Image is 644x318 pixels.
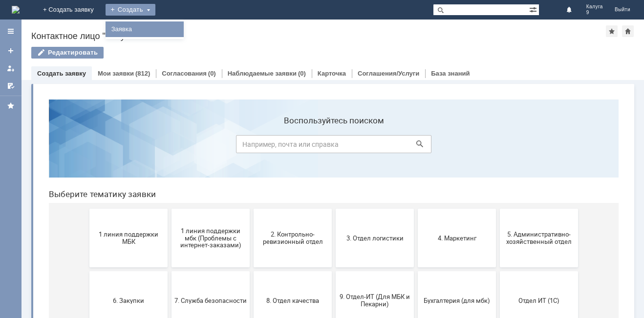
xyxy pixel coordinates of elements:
span: Это соглашение не активно! [380,264,452,278]
button: Бухгалтерия (для мбк) [377,179,455,238]
button: 5. Административно-хозяйственный отдел [459,117,537,176]
a: База знаний [431,70,470,77]
label: Воспользуйтесь поиском [195,24,390,34]
span: Бухгалтерия (для мбк) [380,205,452,212]
span: Отдел-ИТ (Офис) [133,267,206,275]
div: Контактное лицо "Калуга 9" [31,31,606,41]
span: 9 [586,10,603,16]
button: 7. Служба безопасности [130,179,209,238]
a: Мои согласования [3,78,19,94]
a: Соглашения/Услуги [358,70,419,77]
span: 1 линия поддержки мбк (Проблемы с интернет-заказами) [133,135,206,157]
a: Карточка [318,70,346,77]
div: (0) [208,70,216,77]
div: (0) [298,70,306,77]
span: 1 линия поддержки МБК [51,139,124,154]
button: 1 линия поддержки МБК [48,117,127,176]
span: Отдел-ИТ (Битрикс24 и CRM) [51,264,124,278]
button: 8. Отдел качества [213,179,291,238]
button: Отдел-ИТ (Битрикс24 и CRM) [48,242,127,300]
span: [PERSON_NAME]. Услуги ИТ для МБК (оформляет L1) [462,260,534,282]
span: 2. Контрольно-ревизионный отдел [215,139,288,154]
button: [PERSON_NAME]. Услуги ИТ для МБК (оформляет L1) [459,242,537,300]
header: Выберите тематику заявки [8,98,578,107]
button: 2. Контрольно-ревизионный отдел [213,117,291,176]
div: Сделать домашней страницей [622,25,634,37]
a: Согласования [162,70,207,77]
span: 5. Административно-хозяйственный отдел [462,139,534,154]
span: 8. Отдел качества [215,205,288,212]
button: 4. Маркетинг [377,117,455,176]
div: Добавить в избранное [606,25,618,37]
button: Это соглашение не активно! [377,242,455,300]
button: Отдел-ИТ (Офис) [130,242,209,300]
a: Мои заявки [3,60,19,76]
input: Например, почта или справка [195,43,390,61]
img: logo [12,6,20,14]
button: 9. Отдел-ИТ (Для МБК и Пекарни) [295,179,373,238]
button: 6. Закупки [48,179,127,238]
div: (812) [135,70,150,77]
button: Финансовый отдел [213,242,291,300]
span: 9. Отдел-ИТ (Для МБК и Пекарни) [298,201,370,216]
div: Создать [106,4,155,16]
a: Заявка [107,23,182,35]
span: Франчайзинг [298,267,370,275]
a: Создать заявку [3,43,19,59]
span: 3. Отдел логистики [298,142,370,150]
span: Расширенный поиск [529,4,539,14]
a: Наблюдаемые заявки [228,70,297,77]
button: Франчайзинг [295,242,373,300]
span: Финансовый отдел [215,267,288,275]
a: Создать заявку [37,70,86,77]
span: 6. Закупки [51,205,124,212]
button: Отдел ИТ (1С) [459,179,537,238]
a: Перейти на домашнюю страницу [12,6,20,14]
button: 1 линия поддержки мбк (Проблемы с интернет-заказами) [130,117,209,176]
span: Калуга [586,4,603,10]
span: 7. Служба безопасности [133,205,206,212]
a: Мои заявки [98,70,134,77]
span: Отдел ИТ (1С) [462,205,534,212]
button: 3. Отдел логистики [295,117,373,176]
span: 4. Маркетинг [380,142,452,150]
